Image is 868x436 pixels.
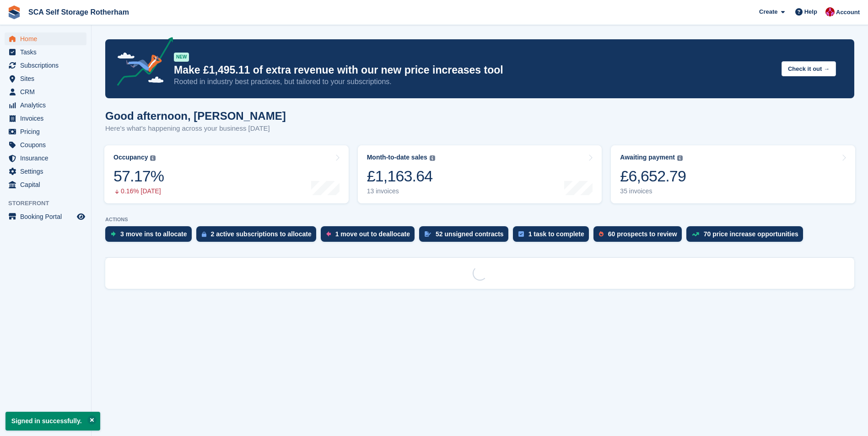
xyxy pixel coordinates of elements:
div: 35 invoices [620,187,686,195]
div: Month-to-date sales [367,154,427,161]
img: price-adjustments-announcement-icon-8257ccfd72463d97f412b2fc003d46551f7dbcb40ab6d574587a9cd5c0d94... [109,37,173,89]
img: move_ins_to_allocate_icon-fdf77a2bb77ea45bf5b3d319d69a93e2d87916cf1d5bf7949dd705db3b84f3ca.svg [111,231,116,237]
a: 70 price increase opportunities [686,226,808,246]
span: Sites [20,72,75,85]
img: price_increase_opportunities-93ffe204e8149a01c8c9dc8f82e8f89637d9d84a8eef4429ea346261dce0b2c0.svg [692,232,699,236]
img: icon-info-grey-7440780725fd019a000dd9b08b2336e03edf1995a4989e88bcd33f0948082b44.svg [677,155,683,161]
a: menu [5,85,86,98]
span: Create [759,7,777,16]
p: Signed in successfully. [5,412,100,431]
p: ACTIONS [105,217,854,223]
span: Tasks [20,46,75,58]
a: Preview store [75,211,86,222]
div: 52 unsigned contracts [436,230,504,238]
img: task-75834270c22a3079a89374b754ae025e5fb1db73e45f91037f5363f120a921f8.svg [518,231,524,237]
button: Check it out → [782,61,836,76]
img: stora-icon-8386f47178a22dfd0bd8f6a31ec36ba5ce8667c1dd55bd0f319d3a0aa187defe.svg [7,5,21,19]
a: menu [5,32,86,45]
div: 57.17% [113,167,164,186]
img: contract_signature_icon-13c848040528278c33f63329250d36e43548de30e8caae1d1a13099fd9432cc5.svg [425,231,431,237]
a: menu [5,178,86,191]
a: 1 task to complete [513,226,593,246]
div: £1,163.64 [367,167,435,186]
p: Rooted in industry best practices, but tailored to your subscriptions. [174,77,774,87]
span: CRM [20,85,75,98]
span: Invoices [20,112,75,125]
a: menu [5,152,86,165]
div: NEW [174,53,189,62]
span: Account [836,8,860,17]
a: Occupancy 57.17% 0.16% [DATE] [104,145,349,203]
p: Make £1,495.11 of extra revenue with our new price increases tool [174,64,774,77]
span: Analytics [20,99,75,112]
a: menu [5,112,86,125]
span: Pricing [20,125,75,138]
div: 3 move ins to allocate [120,230,187,238]
div: 60 prospects to review [608,230,677,238]
a: menu [5,59,86,72]
div: £6,652.79 [620,167,686,186]
div: 1 move out to deallocate [335,230,410,238]
a: 3 move ins to allocate [105,226,196,246]
a: 60 prospects to review [593,226,686,246]
div: 70 price increase opportunities [704,230,798,238]
span: Capital [20,178,75,191]
a: menu [5,46,86,58]
div: 0.16% [DATE] [113,187,164,195]
div: 2 active subscriptions to allocate [211,230,312,238]
a: 1 move out to deallocate [321,226,419,246]
a: menu [5,125,86,138]
div: 1 task to complete [528,230,584,238]
p: Here's what's happening across your business [DATE] [105,123,286,134]
span: Settings [20,165,75,178]
span: Booking Portal [20,210,75,223]
h1: Good afternoon, [PERSON_NAME] [105,110,286,122]
img: active_subscription_to_allocate_icon-d502201f5373d7db506a760aba3b589e785aa758c864c3986d89f69b8ff3... [202,231,206,237]
a: Month-to-date sales £1,163.64 13 invoices [358,145,602,203]
a: menu [5,165,86,178]
div: Awaiting payment [620,154,675,161]
span: Insurance [20,152,75,165]
a: menu [5,138,86,151]
a: menu [5,72,86,85]
span: Home [20,32,75,45]
span: Subscriptions [20,59,75,72]
img: prospect-51fa495bee0391a8d652442698ab0144808aea92771e9ea1ae160a38d050c398.svg [599,231,604,237]
img: move_outs_to_deallocate_icon-f764333ba52eb49d3ac5e1228854f67142a1ed5810a6f6cc68b1a99e826820c5.svg [326,231,331,237]
a: menu [5,210,86,223]
a: Awaiting payment £6,652.79 35 invoices [611,145,855,203]
a: menu [5,99,86,112]
span: Coupons [20,138,75,151]
div: Occupancy [113,154,148,161]
div: 13 invoices [367,187,435,195]
img: Thomas Webb [825,7,835,16]
span: Storefront [8,199,91,208]
a: SCA Self Storage Rotherham [25,5,133,20]
a: 52 unsigned contracts [419,226,513,246]
img: icon-info-grey-7440780725fd019a000dd9b08b2336e03edf1995a4989e88bcd33f0948082b44.svg [150,155,156,161]
img: icon-info-grey-7440780725fd019a000dd9b08b2336e03edf1995a4989e88bcd33f0948082b44.svg [430,155,435,161]
span: Help [804,7,817,16]
a: 2 active subscriptions to allocate [196,226,321,246]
